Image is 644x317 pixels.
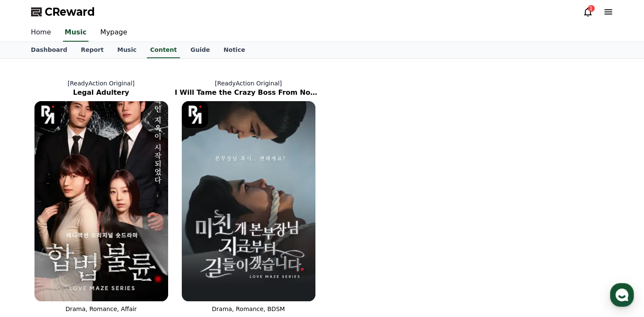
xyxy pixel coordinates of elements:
a: Notice [217,42,252,58]
a: Mypage [94,24,134,42]
h2: Legal Adultery [28,88,175,98]
a: Home [3,246,56,268]
a: Guide [183,42,217,58]
a: Settings [110,246,163,268]
span: Home [22,259,37,266]
a: Music [63,24,89,42]
img: [object Object] Logo [182,101,209,128]
span: Drama, Romance, BDSM [212,306,285,312]
a: 1 [583,7,593,17]
div: 1 [588,5,595,12]
span: Messages [71,260,96,266]
p: [ReadyAction Original] [28,79,175,88]
span: CReward [45,5,95,19]
p: [ReadyAction Original] [175,79,322,88]
img: I Will Tame the Crazy Boss From Now On [182,101,315,301]
img: [object Object] Logo [34,101,61,128]
a: Home [24,24,58,42]
span: Drama, Romance, Affair [66,306,137,312]
a: Messages [56,246,110,268]
a: Report [74,42,111,58]
span: Settings [126,259,147,266]
a: Dashboard [24,42,74,58]
a: Music [110,42,143,58]
h2: I Will Tame the Crazy Boss From Now On [175,88,322,98]
a: Content [147,42,180,58]
img: Legal Adultery [34,101,168,301]
a: CReward [31,5,95,19]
